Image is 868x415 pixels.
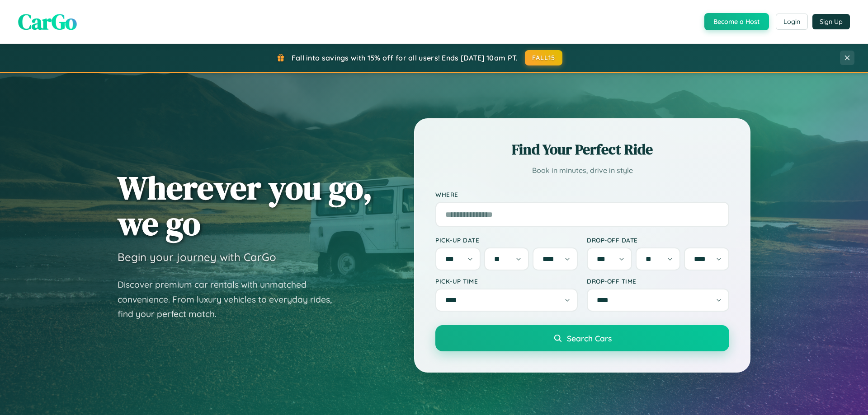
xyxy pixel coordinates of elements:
label: Drop-off Time [587,277,729,285]
h2: Find Your Perfect Ride [435,140,729,159]
p: Discover premium car rentals with unmatched convenience. From luxury vehicles to everyday rides, ... [118,277,344,322]
button: Become a Host [704,13,769,30]
span: Search Cars [567,333,612,343]
p: Book in minutes, drive in style [435,164,729,177]
button: Sign Up [812,14,850,29]
label: Pick-up Date [435,236,578,244]
button: FALL15 [525,50,563,65]
label: Where [435,191,729,198]
span: CarGo [18,7,77,37]
h1: Wherever you go, we go [118,170,373,241]
label: Pick-up Time [435,277,578,285]
button: Search Cars [435,325,729,351]
span: Fall into savings with 15% off for all users! Ends [DATE] 10am PT. [292,53,518,62]
button: Login [776,14,808,30]
h3: Begin your journey with CarGo [118,250,276,264]
label: Drop-off Date [587,236,729,244]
